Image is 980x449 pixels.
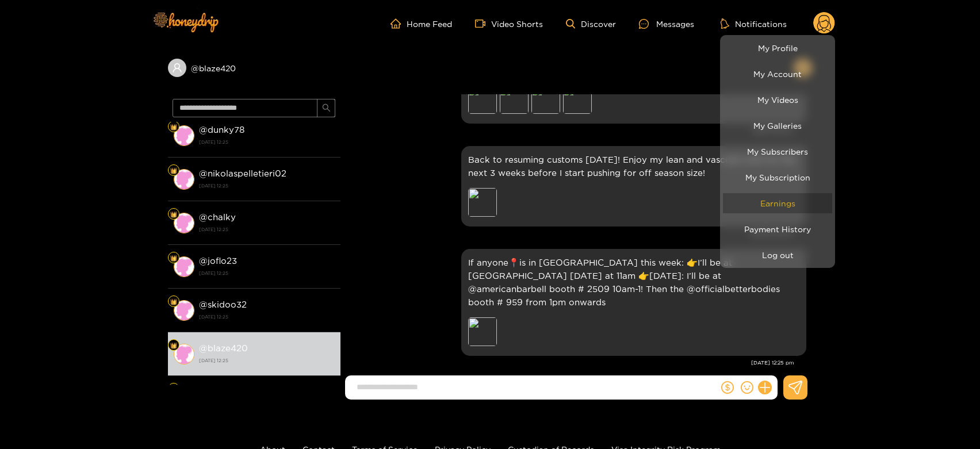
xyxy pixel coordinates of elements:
a: Payment History [723,219,832,239]
a: Earnings [723,193,832,213]
a: My Account [723,64,832,84]
a: My Videos [723,90,832,110]
button: Log out [723,245,832,265]
a: My Subscribers [723,141,832,162]
a: My Galleries [723,116,832,136]
a: My Profile [723,38,832,58]
a: My Subscription [723,167,832,187]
